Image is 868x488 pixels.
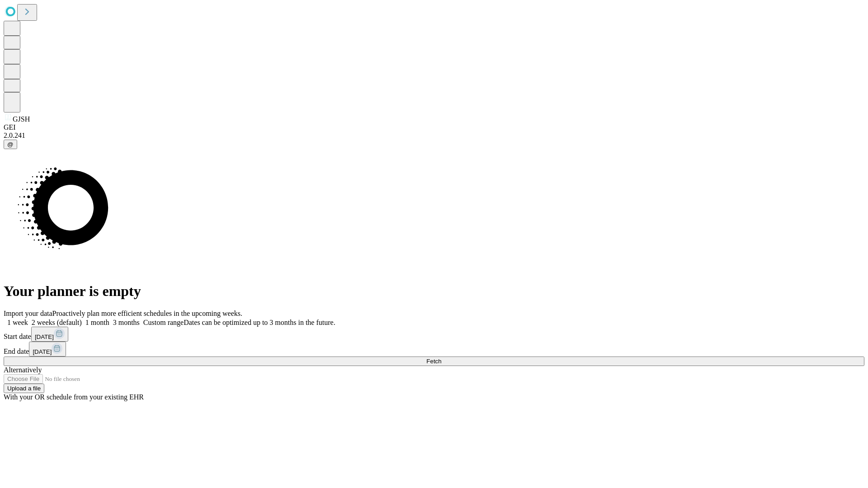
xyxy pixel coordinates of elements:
div: Start date [4,327,864,342]
div: 2.0.241 [4,131,864,140]
span: 3 months [113,319,140,326]
span: Custom range [143,319,184,326]
span: GJSH [13,115,30,123]
span: 1 month [85,319,109,326]
span: @ [7,141,14,148]
span: 1 week [7,319,28,326]
button: Upload a file [4,384,44,393]
span: Dates can be optimized up to 3 months in the future. [184,319,335,326]
div: GEI [4,123,864,131]
button: [DATE] [29,342,66,357]
span: Proactively plan more efficient schedules in the upcoming weeks. [52,310,242,317]
h1: Your planner is empty [4,283,864,300]
span: [DATE] [35,333,54,340]
span: [DATE] [33,348,52,355]
button: [DATE] [31,327,68,342]
span: 2 weeks (default) [32,319,82,326]
span: Alternatively [4,366,42,374]
div: End date [4,342,864,357]
span: With your OR schedule from your existing EHR [4,393,144,401]
span: Import your data [4,310,52,317]
button: @ [4,140,17,149]
button: Fetch [4,357,864,366]
span: Fetch [426,358,441,365]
